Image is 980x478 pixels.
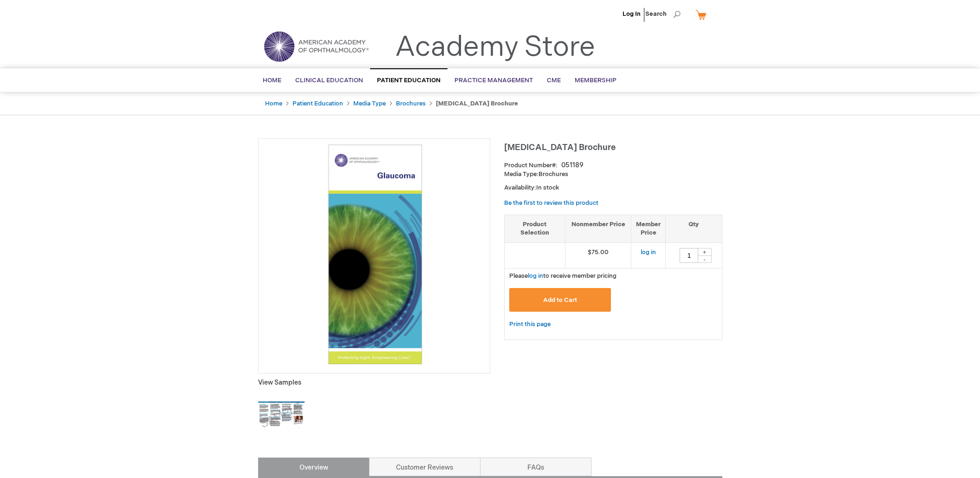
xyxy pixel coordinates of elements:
[509,288,611,312] button: Add to Cart
[536,184,559,191] span: In stock
[575,77,617,84] span: Membership
[631,215,666,242] th: Member Price
[565,242,631,268] td: $75.00
[377,77,441,84] span: Patient Education
[436,100,518,107] strong: [MEDICAL_DATA] Brochure
[543,296,577,304] span: Add to Cart
[369,458,480,476] a: Customer Reviews
[698,255,712,263] div: -
[509,319,551,330] a: Print this page
[641,249,656,256] a: log in
[504,170,539,178] strong: Media Type:
[258,392,305,439] img: Click to view
[292,100,343,107] a: Patient Education
[263,77,281,84] span: Home
[454,77,533,84] span: Practice Management
[295,77,363,84] span: Clinical Education
[528,272,543,280] a: log in
[680,248,698,263] input: Qty
[504,199,598,207] a: Be the first to review this product
[504,183,722,192] p: Availability:
[623,10,641,18] a: Log In
[547,77,561,84] span: CME
[353,100,386,107] a: Media Type
[645,5,681,23] span: Search
[395,31,595,64] a: Academy Store
[265,100,282,107] a: Home
[505,215,565,242] th: Product Selection
[396,100,426,107] a: Brochures
[565,215,631,242] th: Nonmember Price
[480,458,591,476] a: FAQs
[509,272,617,280] span: Please to receive member pricing
[504,170,722,179] p: Brochures
[666,215,722,242] th: Qty
[561,161,584,170] div: 051189
[504,162,558,169] strong: Product Number
[258,458,370,476] a: Overview
[263,144,485,366] img: Glaucoma Brochure
[258,378,490,387] p: View Samples
[504,143,616,152] span: [MEDICAL_DATA] Brochure
[698,248,712,256] div: +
